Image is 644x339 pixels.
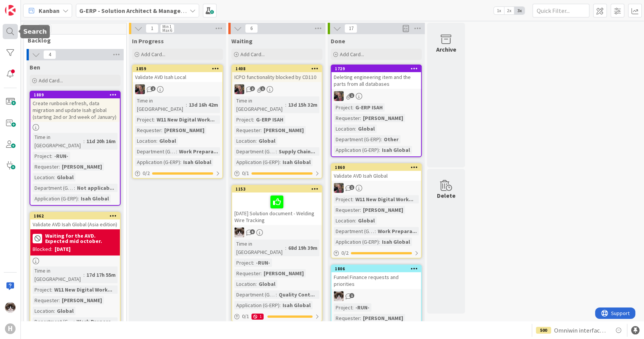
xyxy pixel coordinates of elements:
[349,185,354,190] span: 1
[437,191,456,200] div: Delete
[276,147,277,156] span: :
[334,206,360,214] div: Requester
[331,37,345,45] span: Done
[234,290,276,299] div: Department (G-ERP)
[33,162,59,171] div: Requester
[331,265,421,289] div: 1806Funnel Finance requests and priorities
[232,72,322,82] div: ICPO functionality blocked by CD110
[356,216,377,225] div: Global
[334,146,379,154] div: Application (G-ERP)
[30,91,120,98] div: 1889
[232,65,322,82] div: 1408ICPO functionality blocked by CD110
[33,307,54,315] div: Location
[245,24,258,33] span: 6
[135,115,154,124] div: Project
[133,65,222,82] div: 1859Validate AVD Isah Local
[514,7,525,14] span: 3x
[133,84,222,94] div: BF
[234,158,280,166] div: Application (G-ERP)
[30,91,120,122] div: 1889Create runbook refresh, data migration and update Isah global (starting 2nd or 3rd week of Ja...
[33,194,78,203] div: Application (G-ERP)
[334,183,344,193] img: BF
[376,227,419,235] div: Work Prepara...
[52,152,70,160] div: -RUN-
[181,158,213,166] div: Isah Global
[156,137,157,145] span: :
[33,133,83,150] div: Time in [GEOGRAPHIC_DATA]
[45,233,118,244] b: Waiting for the AVD. Expected mid october.
[85,137,118,145] div: 11d 20h 16m
[132,65,223,179] a: 1859Validate AVD Isah LocalBFTime in [GEOGRAPHIC_DATA]:13d 16h 42mProject:W11 New Digital Work......
[141,51,165,58] span: Add Card...
[74,184,75,192] span: :
[74,317,75,326] span: :
[232,227,322,237] div: Kv
[133,65,222,72] div: 1859
[234,147,276,156] div: Department (G-ERP)
[352,303,353,312] span: :
[380,238,412,246] div: Isah Global
[155,115,217,124] div: W11 New Digital Work...
[262,126,306,134] div: [PERSON_NAME]
[331,265,421,272] div: 1806
[30,63,40,71] span: Ben
[334,125,355,133] div: Location
[78,194,79,203] span: :
[33,285,51,294] div: Project
[334,227,375,235] div: Department (G-ERP)
[30,91,121,206] a: 1889Create runbook refresh, data migration and update Isah global (starting 2nd or 3rd week of Ja...
[85,271,118,279] div: 17d 17h 55m
[30,219,120,229] div: Validate AVD Isah Global (Asia edition)
[30,98,120,122] div: Create runbook refresh, data migration and update Isah global (starting 2nd or 3rd week of January)
[331,164,421,181] div: 1860Validate AVD Isah Global
[261,126,262,134] span: :
[280,301,281,309] span: :
[286,244,319,252] div: 68d 19h 39m
[340,51,364,58] span: Add Card...
[55,173,75,181] div: Global
[242,312,249,320] span: 0 / 1
[232,84,322,94] div: BF
[285,101,286,109] span: :
[39,77,63,84] span: Add Card...
[33,317,74,326] div: Department (G-ERP)
[285,244,286,252] span: :
[257,280,277,288] div: Global
[60,296,104,304] div: [PERSON_NAME]
[355,125,356,133] span: :
[361,314,405,322] div: [PERSON_NAME]
[344,24,357,33] span: 17
[132,37,164,45] span: In Progress
[51,152,52,160] span: :
[334,291,344,301] img: Kv
[79,194,111,203] div: Isah Global
[234,115,253,124] div: Project
[352,195,353,203] span: :
[186,101,187,109] span: :
[234,240,285,256] div: Time in [GEOGRAPHIC_DATA]
[157,137,178,145] div: Global
[335,165,421,170] div: 1860
[353,303,371,312] div: -RUN-
[256,280,257,288] span: :
[262,269,306,278] div: [PERSON_NAME]
[33,184,74,192] div: Department (G-ERP)
[39,6,60,15] span: Kanban
[234,301,280,309] div: Application (G-ERP)
[23,28,47,35] h5: Search
[136,66,222,71] div: 1859
[162,126,206,134] div: [PERSON_NAME]
[334,238,379,246] div: Application (G-ERP)
[33,245,52,253] div: Blocked:
[277,147,317,156] div: Supply Chain...
[5,302,16,313] img: Kv
[60,162,104,171] div: [PERSON_NAME]
[234,137,256,145] div: Location
[133,169,222,178] div: 0/2
[280,158,281,166] span: :
[79,7,195,14] b: G-ERP - Solution Architect & Management
[381,135,382,143] span: :
[135,126,161,134] div: Requester
[16,1,35,10] span: Support
[242,169,249,177] span: 0 / 1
